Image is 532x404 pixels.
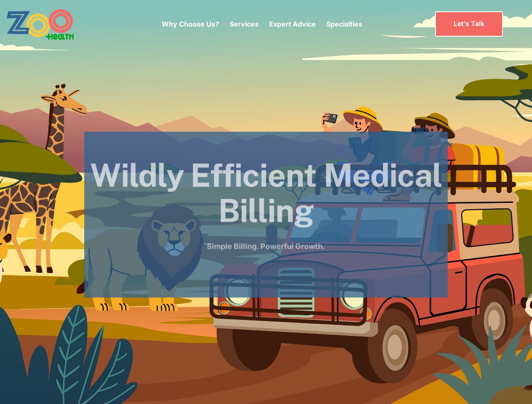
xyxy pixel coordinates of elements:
div: Services [230,6,259,42]
a: Why Choose Us? [162,20,219,28]
h1: Wildly Efficient Medical Billing [84,158,448,228]
a: Let’s Talk [435,11,503,36]
a: home [6,8,97,40]
p: Services [230,19,259,29]
a: Expert Advice [269,20,316,28]
strong: Simple Billing. Powerful Growth. [207,242,325,251]
a: Specialties [326,20,362,28]
div: Specialties [326,6,362,42]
